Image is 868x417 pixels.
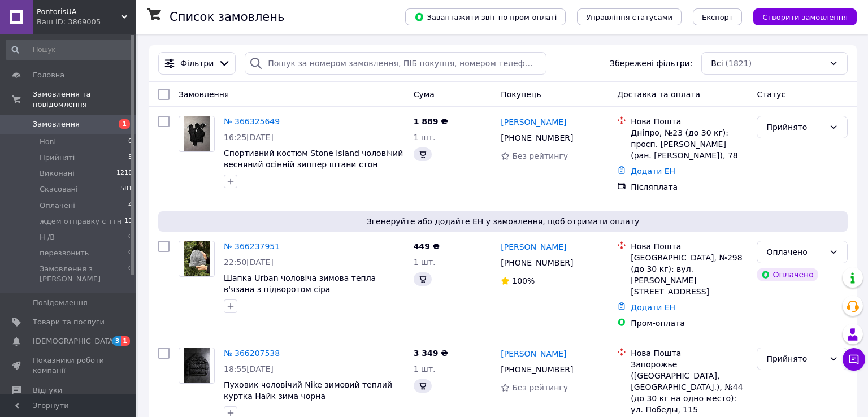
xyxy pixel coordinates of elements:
span: Збережені фільтри: [610,58,692,69]
span: 0 [128,137,132,147]
a: Пуховик чоловічий Nike зимовий теплий куртка Найк зима чорна [224,380,392,401]
span: Товари та послуги [33,317,105,327]
span: Управління статусами [586,13,672,21]
div: [PHONE_NUMBER] [498,362,575,377]
span: [DEMOGRAPHIC_DATA] [33,336,116,346]
span: Створити замовлення [762,13,848,21]
span: 0 [128,264,132,284]
div: Запорожье ([GEOGRAPHIC_DATA], [GEOGRAPHIC_DATA].), №44 (до 30 кг на одно место): ул. Победы, 115 [631,359,748,415]
span: перезвонить [40,248,89,258]
div: Післяплата [631,181,748,193]
span: Оплачені [40,201,75,211]
span: 1 шт. [414,364,436,373]
div: [PHONE_NUMBER] [498,255,575,271]
a: № 366207538 [224,349,280,358]
span: PontorisUA [37,7,121,17]
img: Фото товару [184,348,210,383]
input: Пошук [6,40,133,60]
span: Замовлення з [PERSON_NAME] [40,264,128,284]
span: 18:55[DATE] [224,364,274,373]
span: 16:25[DATE] [224,133,274,142]
span: Експорт [702,13,734,21]
a: [PERSON_NAME] [501,241,566,253]
span: Н /В [40,232,55,242]
span: 1 шт. [414,258,436,267]
div: Дніпро, №23 (до 30 кг): просп. [PERSON_NAME] (ран. [PERSON_NAME]), 78 [631,127,748,161]
div: Нова Пошта [631,116,748,127]
span: Головна [33,70,64,80]
a: № 366237951 [224,242,280,251]
span: 1 [121,336,130,346]
a: [PERSON_NAME] [501,116,566,128]
span: 0 [128,248,132,258]
span: Статус [757,90,785,99]
div: [GEOGRAPHIC_DATA], №298 (до 30 кг): вул. [PERSON_NAME][STREET_ADDRESS] [631,252,748,297]
div: Пром-оплата [631,318,748,329]
button: Чат з покупцем [843,348,865,371]
span: Згенеруйте або додайте ЕН у замовлення, щоб отримати оплату [163,216,843,227]
span: Нові [40,137,56,147]
a: Фото товару [179,241,215,277]
span: Завантажити звіт по пром-оплаті [414,12,557,22]
input: Пошук за номером замовлення, ПІБ покупця, номером телефону, Email, номером накладної [245,52,546,75]
span: Показники роботи компанії [33,355,105,376]
span: 13 [124,216,132,227]
img: Фото товару [184,116,210,151]
span: Замовлення [179,90,229,99]
h1: Список замовлень [170,10,284,24]
div: [PHONE_NUMBER] [498,130,575,146]
span: Cума [414,90,435,99]
span: 3 [112,336,121,346]
span: Покупець [501,90,541,99]
button: Завантажити звіт по пром-оплаті [405,8,566,25]
span: Відгуки [33,385,62,396]
a: Створити замовлення [742,12,857,21]
button: Створити замовлення [753,8,857,25]
span: Повідомлення [33,298,88,308]
div: Прийнято [766,353,824,365]
span: 581 [120,184,132,194]
span: (1821) [726,59,752,68]
span: 22:50[DATE] [224,258,274,267]
span: 4 [128,201,132,211]
a: [PERSON_NAME] [501,348,566,359]
span: 449 ₴ [414,242,440,251]
span: Без рейтингу [512,151,568,160]
span: Виконані [40,168,75,179]
span: 3 349 ₴ [414,349,448,358]
span: Всі [711,58,723,69]
div: Ваш ID: 3869005 [37,17,136,27]
div: Прийнято [766,121,824,133]
span: Доставка та оплата [617,90,700,99]
span: 100% [512,276,535,285]
a: Додати ЕН [631,167,675,176]
button: Експорт [693,8,743,25]
a: Спортивний костюм Stone Island чоловічий весняний осінній зиппер штани стон айленд чорний [224,149,403,180]
div: Оплачено [757,268,818,281]
span: 5 [128,153,132,163]
span: Прийняті [40,153,75,163]
a: Додати ЕН [631,303,675,312]
button: Управління статусами [577,8,682,25]
span: 1 шт. [414,133,436,142]
a: Фото товару [179,116,215,152]
a: Шапка Urban чоловіча зимова тепла в'язана з підворотом сіра [224,273,376,294]
span: Скасовані [40,184,78,194]
span: 1 889 ₴ [414,117,448,126]
span: Фільтри [180,58,214,69]
span: Без рейтингу [512,383,568,392]
a: № 366325649 [224,117,280,126]
span: Замовлення [33,119,80,129]
span: 1218 [116,168,132,179]
div: Нова Пошта [631,347,748,359]
span: Замовлення та повідомлення [33,89,136,110]
span: ждем отправку с ттн [40,216,121,227]
img: Фото товару [184,241,210,276]
span: 1 [119,119,130,129]
a: Фото товару [179,347,215,384]
div: Оплачено [766,246,824,258]
div: Нова Пошта [631,241,748,252]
